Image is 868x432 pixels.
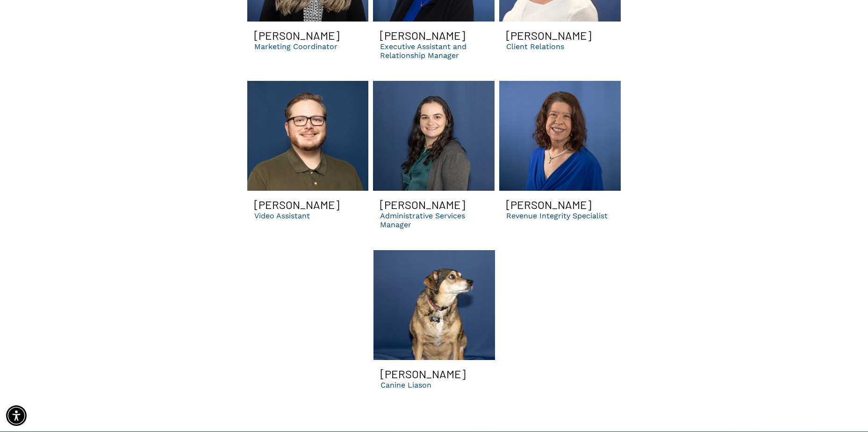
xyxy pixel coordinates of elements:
[254,42,337,51] p: Marketing Coordinator
[380,211,488,229] p: Administrative Services Manager
[380,381,431,389] p: Canine Liason
[254,29,339,42] h3: [PERSON_NAME]
[380,29,465,42] h3: [PERSON_NAME]
[6,405,27,426] div: Accessibility Menu
[380,367,466,381] h3: [PERSON_NAME]
[506,211,608,220] p: Revenue Integrity Specialist
[380,198,465,211] h3: [PERSON_NAME]
[254,211,310,220] p: Video Assistant
[380,42,488,60] p: Executive Assistant and Relationship Manager
[254,198,339,211] h3: [PERSON_NAME]
[506,29,591,42] h3: [PERSON_NAME]
[373,81,495,191] a: A brown dog is sitting on a blue blanket and looking up.
[506,42,564,51] p: Client Relations
[499,81,621,191] a: A woman in a blue dress and necklace is smiling for the camera.
[506,198,591,211] h3: [PERSON_NAME]
[373,250,495,360] a: A brown dog is sitting on a blue blanket and looking up.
